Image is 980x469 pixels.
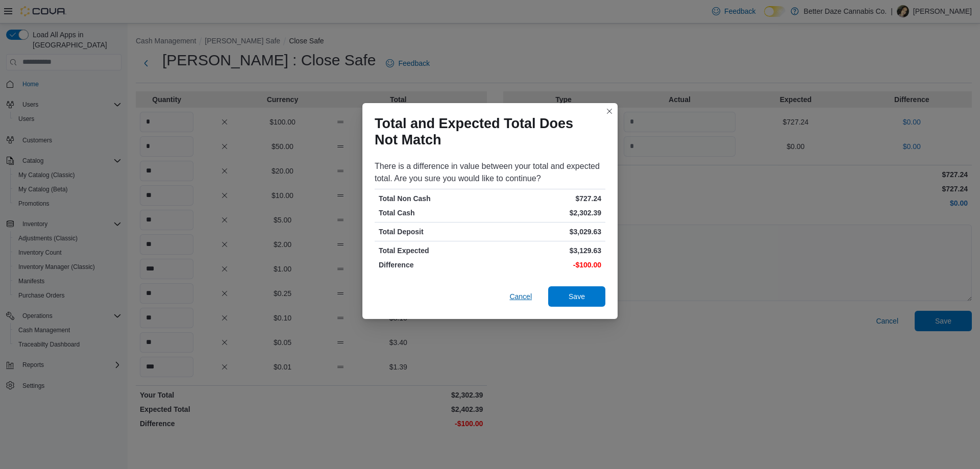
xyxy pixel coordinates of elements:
[492,260,601,270] p: -$100.00
[603,105,616,117] button: Closes this modal window
[379,245,488,256] p: Total Expected
[505,286,536,307] button: Cancel
[492,245,601,256] p: $3,129.63
[492,193,601,204] p: $727.24
[379,208,488,218] p: Total Cash
[379,260,488,270] p: Difference
[379,193,488,204] p: Total Non Cash
[548,286,605,307] button: Save
[492,227,601,237] p: $3,029.63
[375,160,605,185] div: There is a difference in value between your total and expected total. Are you sure you would like...
[375,115,597,148] h1: Total and Expected Total Does Not Match
[509,291,532,302] span: Cancel
[492,208,601,218] p: $2,302.39
[569,291,585,302] span: Save
[379,227,488,237] p: Total Deposit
